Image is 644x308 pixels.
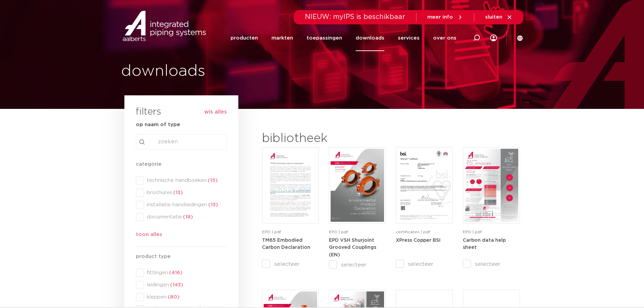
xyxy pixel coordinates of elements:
img: TM65-Embodied-Carbon-Declaration-pdf.jpg [264,149,317,222]
span: meer info [427,15,453,20]
a: producten [231,25,258,51]
strong: EPD VSH Shurjoint Grooved Couplings (EN) [329,238,376,257]
label: selecteer [329,261,386,269]
a: Carbon data help sheet [463,238,506,250]
span: sluiten [485,15,502,20]
strong: Carbon data help sheet [463,238,506,250]
img: NL-Carbon-data-help-sheet-pdf.jpg [464,149,518,222]
span: certificaten | pdf [396,230,430,234]
span: EPD | pdf [463,230,482,234]
h1: downloads [121,61,319,82]
a: sluiten [485,14,512,20]
a: XPress Copper BSI [396,238,440,243]
a: downloads [356,25,384,51]
img: VSH-Shurjoint-Grooved-Couplings_A4EPD_5011512_EN-pdf.jpg [331,149,384,222]
a: toepassingen [307,25,342,51]
strong: TM65 Embodied Carbon Declaration [262,238,310,250]
a: meer info [427,14,463,20]
nav: Menu [231,25,456,51]
strong: XPress Copper BSI [396,238,440,243]
a: over ons [433,25,456,51]
a: TM65 Embodied Carbon Declaration [262,238,310,250]
span: EPD | pdf [329,230,348,234]
span: NIEUW: myIPS is beschikbaar [305,14,405,20]
a: EPD VSH Shurjoint Grooved Couplings (EN) [329,238,376,257]
h3: filters [136,104,161,120]
label: selecteer [262,260,319,268]
h2: bibliotheek [262,131,382,147]
label: selecteer [396,260,453,268]
a: services [398,25,420,51]
label: selecteer [463,260,520,268]
a: markten [271,25,293,51]
img: XPress_Koper_BSI-pdf.jpg [398,149,451,222]
strong: op naam of type [136,122,180,127]
span: EPD | pdf [262,230,281,234]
